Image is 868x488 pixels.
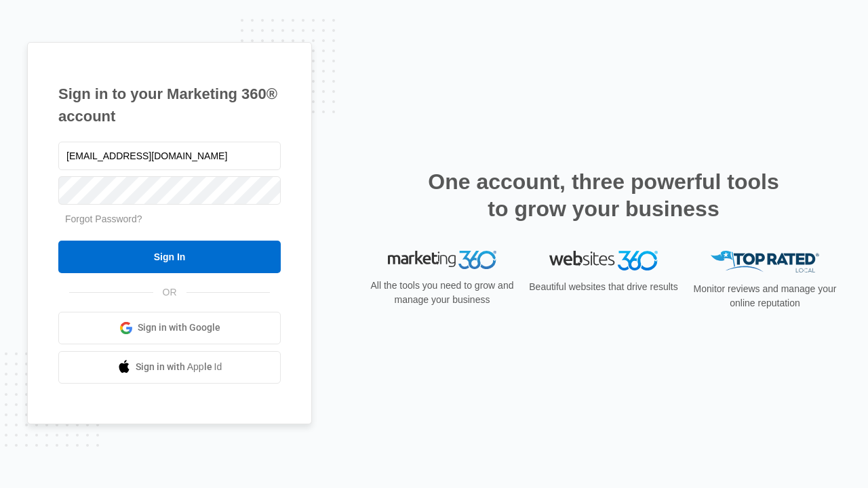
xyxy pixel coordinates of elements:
[58,351,281,384] a: Sign in with Apple Id
[424,168,783,222] h2: One account, three powerful tools to grow your business
[366,279,518,307] p: All the tools you need to grow and manage your business
[58,312,281,344] a: Sign in with Google
[65,213,142,224] a: Forgot Password?
[58,83,281,127] h1: Sign in to your Marketing 360® account
[689,282,841,310] p: Monitor reviews and manage your online reputation
[388,251,496,270] img: Marketing 360
[58,241,281,273] input: Sign In
[528,280,679,294] p: Beautiful websites that drive results
[138,321,220,335] span: Sign in with Google
[711,251,819,273] img: Top Rated Local
[549,251,658,270] img: Websites 360
[136,360,222,374] span: Sign in with Apple Id
[58,142,281,170] input: Email
[153,285,186,300] span: OR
